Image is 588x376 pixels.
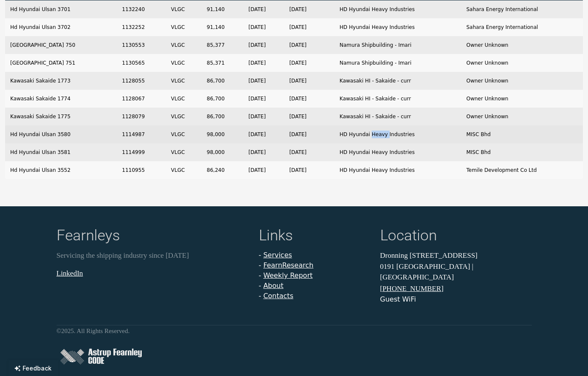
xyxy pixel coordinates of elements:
[284,143,334,161] td: [DATE]
[202,125,244,143] td: 98,000
[202,36,244,54] td: 85,377
[259,291,370,301] li: -
[57,250,249,261] p: Servicing the shipping industry since [DATE]
[244,0,284,18] td: [DATE]
[166,0,202,18] td: VLGC
[5,18,117,36] td: Hd Hyundai Ulsan 3702
[380,294,416,305] button: Guest WiFi
[117,18,166,36] td: 1132252
[5,108,117,125] td: Kawasaki Sakaide 1775
[5,72,117,90] td: Kawasaki Sakaide 1773
[461,54,583,72] td: Owner Unknown
[259,271,370,281] li: -
[334,54,461,72] td: Namura Shipbuilding - Imari
[202,161,244,179] td: 86,240
[461,161,583,179] td: Temile Development Co Ltd
[202,54,244,72] td: 85,371
[461,125,583,143] td: MISC Bhd
[117,125,166,143] td: 1114987
[57,269,83,277] a: LinkedIn
[5,143,117,161] td: Hd Hyundai Ulsan 3581
[5,0,117,18] td: Hd Hyundai Ulsan 3701
[263,282,283,290] a: About
[334,0,461,18] td: HD Hyundai Heavy Industries
[334,90,461,108] td: Kawasaki HI - Sakaide - curr
[202,90,244,108] td: 86,700
[461,72,583,90] td: Owner Unknown
[284,54,334,72] td: [DATE]
[244,161,284,179] td: [DATE]
[461,90,583,108] td: Owner Unknown
[202,108,244,125] td: 86,700
[117,108,166,125] td: 1128079
[5,36,117,54] td: [GEOGRAPHIC_DATA] 750
[244,72,284,90] td: [DATE]
[334,36,461,54] td: Namura Shipbuilding - Imari
[117,36,166,54] td: 1130553
[117,0,166,18] td: 1132240
[244,54,284,72] td: [DATE]
[166,108,202,125] td: VLGC
[166,36,202,54] td: VLGC
[380,261,532,283] p: 0191 [GEOGRAPHIC_DATA] | [GEOGRAPHIC_DATA]
[284,36,334,54] td: [DATE]
[284,0,334,18] td: [DATE]
[284,18,334,36] td: [DATE]
[284,90,334,108] td: [DATE]
[202,143,244,161] td: 98,000
[5,125,117,143] td: Hd Hyundai Ulsan 3580
[263,292,293,300] a: Contacts
[334,18,461,36] td: HD Hyundai Heavy Industries
[117,90,166,108] td: 1128067
[244,36,284,54] td: [DATE]
[202,72,244,90] td: 86,700
[461,108,583,125] td: Owner Unknown
[5,90,117,108] td: Kawasaki Sakaide 1774
[263,261,313,269] a: FearnResearch
[284,72,334,90] td: [DATE]
[5,161,117,179] td: Hd Hyundai Ulsan 3552
[284,125,334,143] td: [DATE]
[259,250,370,260] li: -
[244,108,284,125] td: [DATE]
[244,18,284,36] td: [DATE]
[57,227,249,247] h4: Fearnleys
[117,72,166,90] td: 1128055
[244,143,284,161] td: [DATE]
[284,161,334,179] td: [DATE]
[202,0,244,18] td: 91,140
[202,18,244,36] td: 91,140
[166,161,202,179] td: VLGC
[259,260,370,271] li: -
[259,227,370,247] h4: Links
[334,108,461,125] td: Kawasaki HI - Sakaide - curr
[166,90,202,108] td: VLGC
[166,125,202,143] td: VLGC
[263,271,313,279] a: Weekly Report
[380,285,444,293] a: [PHONE_NUMBER]
[244,125,284,143] td: [DATE]
[117,143,166,161] td: 1114999
[461,36,583,54] td: Owner Unknown
[117,161,166,179] td: 1110955
[334,125,461,143] td: HD Hyundai Heavy Industries
[263,251,292,259] a: Services
[334,161,461,179] td: HD Hyundai Heavy Industries
[166,72,202,90] td: VLGC
[259,281,370,291] li: -
[380,227,532,247] h4: Location
[5,54,117,72] td: [GEOGRAPHIC_DATA] 751
[57,328,130,334] small: © 2025 . All Rights Reserved.
[334,143,461,161] td: HD Hyundai Heavy Industries
[244,90,284,108] td: [DATE]
[380,250,532,261] p: Dronning [STREET_ADDRESS]
[461,0,583,18] td: Sahara Energy International
[117,54,166,72] td: 1130565
[284,108,334,125] td: [DATE]
[461,143,583,161] td: MISC Bhd
[166,143,202,161] td: VLGC
[334,72,461,90] td: Kawasaki HI - Sakaide - curr
[461,18,583,36] td: Sahara Energy International
[166,18,202,36] td: VLGC
[166,54,202,72] td: VLGC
